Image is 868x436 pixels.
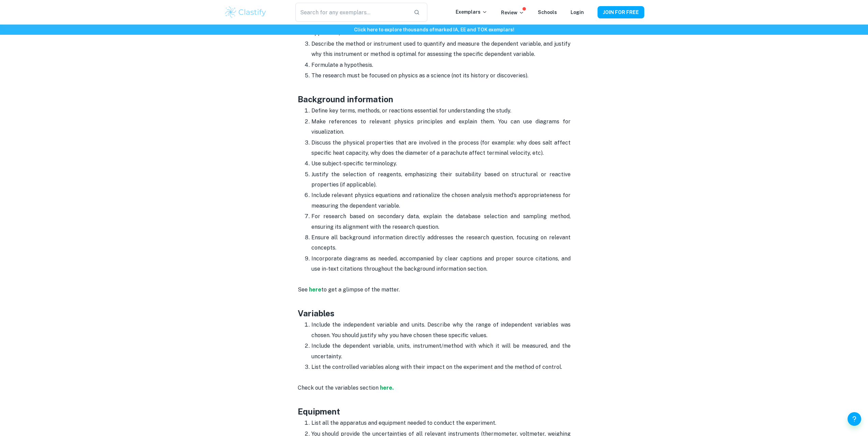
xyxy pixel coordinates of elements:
p: For research based on secondary data, explain the database selection and sampling method, ensurin... [311,211,571,232]
p: Incorporate diagrams as needed, accompanied by clear captions and proper source citations, and us... [311,254,571,274]
p: Ensure all background information directly addresses the research question, focusing on relevant ... [311,232,571,253]
button: JOIN FOR FREE [598,6,644,18]
h3: Background information [298,81,571,105]
p: The research must be focused on physics as a science (not its history or discoveries). [311,71,571,81]
a: here. [379,385,394,391]
p: Check out the variables section [298,372,571,393]
p: Describe the method or instrument used to quantify and measure the dependent variable, and justif... [311,39,571,60]
p: Discuss the physical properties that are involved in the process (for example: why does salt affe... [311,138,571,159]
p: Justify the selection of reagents, emphasizing their suitability based on structural or reactive ... [311,169,571,190]
img: Clastify logo [224,5,267,19]
p: Include relevant physics equations and rationalize the chosen analysis method's appropriateness f... [311,190,571,211]
p: Exemplars [456,8,487,16]
h6: Click here to explore thousands of marked IA, EE and TOK exemplars ! [1,26,867,33]
p: Make references to relevant physics principles and explain them. You can use diagrams for visuali... [311,117,571,137]
a: here [309,286,321,293]
p: Formulate a hypothesis. [311,60,571,70]
p: Review [501,9,524,16]
button: Help and Feedback [848,412,861,426]
a: Login [571,10,584,15]
p: List all the apparatus and equipment needed to conduct the experiment. [311,418,571,428]
p: Include the independent variable and units. Describe why the range of independent variables was c... [311,320,571,341]
a: Schools [538,10,557,15]
p: Include the dependent variable, units, instrument/method with which it will be measured, and the ... [311,341,571,362]
p: See to get a glimpse of the matter. [298,274,571,295]
p: Define key terms, methods, or reactions essential for understanding the study. [311,106,571,116]
p: Use subject-specific terminology. [311,159,571,169]
p: List the controlled variables along with their impact on the experiment and the method of control. [311,362,571,372]
strong: here. [380,385,394,391]
input: Search for any exemplars... [295,3,408,22]
h3: Variables [298,295,571,319]
h3: Equipment [298,393,571,418]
